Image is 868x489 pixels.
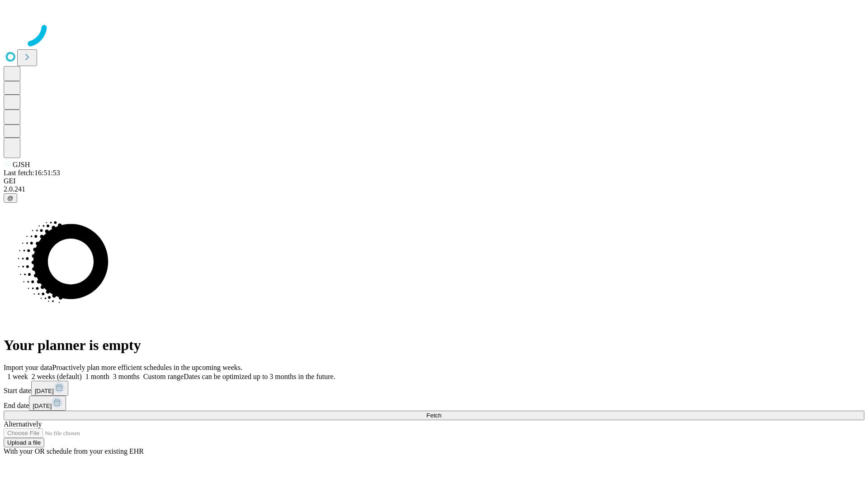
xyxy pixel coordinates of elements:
[4,337,864,354] h1: Your planner is empty
[7,373,28,380] span: 1 week
[4,420,42,428] span: Alternatively
[4,381,864,396] div: Start date
[31,381,68,396] button: [DATE]
[4,447,144,455] span: With your OR schedule from your existing EHR
[52,364,242,371] span: Proactively plan more efficient schedules in the upcoming weeks.
[7,195,14,201] span: @
[4,177,864,185] div: GEI
[426,412,441,419] span: Fetch
[184,373,335,380] span: Dates can be optimized up to 3 months in the future.
[4,364,52,371] span: Import your data
[4,193,17,203] button: @
[29,396,66,411] button: [DATE]
[32,373,82,380] span: 2 weeks (default)
[85,373,109,380] span: 1 month
[33,403,52,409] span: [DATE]
[4,185,864,193] div: 2.0.241
[4,411,864,420] button: Fetch
[4,438,44,447] button: Upload a file
[4,169,60,177] span: Last fetch: 16:51:53
[143,373,184,380] span: Custom range
[4,396,864,411] div: End date
[13,161,30,168] span: GJSH
[113,373,140,380] span: 3 months
[35,388,54,394] span: [DATE]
